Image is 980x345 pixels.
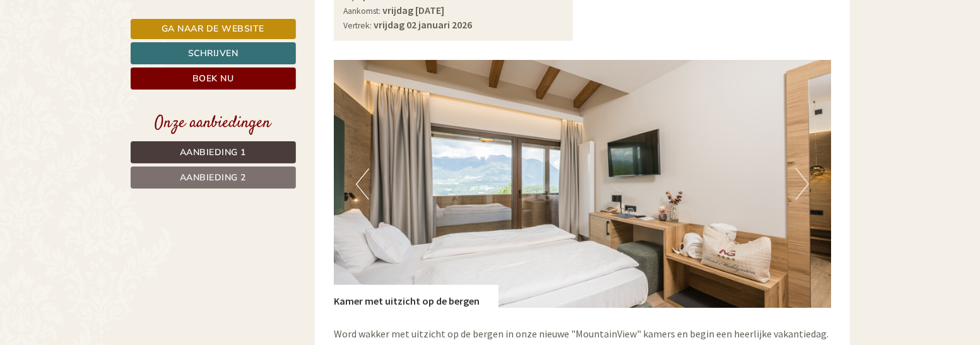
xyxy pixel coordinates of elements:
small: Vertrek: [343,20,372,31]
img: Beeld [334,60,831,308]
div: [GEOGRAPHIC_DATA] [19,37,196,47]
button: Volgend [796,168,809,200]
div: Kamer met uitzicht op de bergen [334,285,499,309]
a: Schrijven [131,42,296,64]
b: vrijdag 02 januari 2026 [374,18,472,31]
span: Aanbieding 1 [180,146,246,158]
font: Goedemorgen, hoe kunnen we je helpen? [19,47,196,60]
button: Vorig [356,168,369,200]
a: Ga naar de website [131,19,296,39]
small: 11:37 [19,61,196,70]
div: Onze aanbiedingen [131,112,296,135]
span: Aanbieding 2 [180,172,246,184]
a: Boek nu [131,67,296,90]
div: Zaterdag [218,9,280,31]
small: Aankomst: [343,6,381,16]
b: vrijdag [DATE] [382,4,444,16]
